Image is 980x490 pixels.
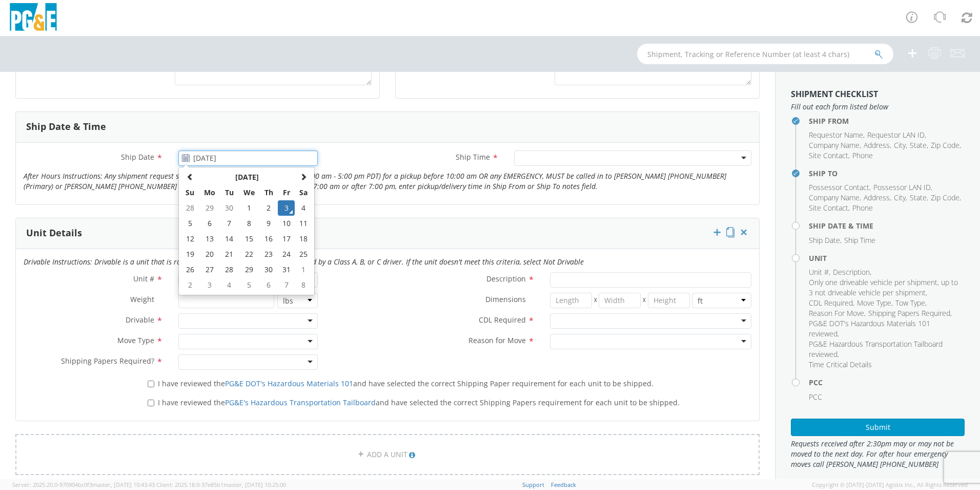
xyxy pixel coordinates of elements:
td: 23 [259,247,277,262]
li: , [809,140,861,150]
a: Feedback [551,481,576,488]
li: , [894,193,907,203]
h4: Ship To [809,169,965,177]
h3: Ship Date & Time [26,122,106,132]
li: , [809,182,871,193]
span: Site Contact [809,203,848,213]
li: , [931,193,961,203]
span: State [910,140,927,150]
h4: Unit [809,254,965,262]
h4: PCC [809,379,965,386]
th: Mo [199,185,220,200]
span: PCC [809,392,822,402]
span: Description [833,267,870,277]
li: , [910,193,928,203]
i: Drivable Instructions: Drivable is a unit that is roadworthy and can be driven over the road by a... [24,257,584,267]
td: 6 [199,216,220,231]
span: Company Name [809,193,860,202]
h3: Unit Details [26,228,82,238]
th: Su [181,185,199,200]
td: 8 [238,216,260,231]
td: 30 [220,200,238,216]
li: , [895,298,927,308]
li: , [809,150,850,161]
span: Phone [852,150,873,160]
span: Server: 2025.20.0-970904bc0f3 [12,481,155,488]
td: 15 [238,231,260,247]
span: Address [864,140,890,150]
td: 3 [199,277,220,293]
td: 30 [259,262,277,277]
h4: Ship Date & Time [809,222,965,230]
span: Dimensions [485,294,526,304]
span: Description [486,274,526,284]
span: Ship Date [121,152,154,162]
li: , [868,308,952,318]
li: , [809,277,962,298]
td: 1 [295,262,312,277]
td: 12 [181,231,199,247]
a: PG&E DOT's Hazardous Materials 101 [225,379,353,388]
li: , [809,318,962,339]
td: 10 [278,216,295,231]
td: 5 [181,216,199,231]
td: 26 [181,262,199,277]
span: Requestor LAN ID [867,130,925,140]
li: , [833,267,871,277]
span: Reason for Move [468,335,526,345]
td: 31 [278,262,295,277]
strong: Shipment Checklist [791,88,878,100]
span: Requestor Name [809,130,863,140]
td: 20 [199,247,220,262]
td: 17 [278,231,295,247]
input: I have reviewed thePG&E's Hazardous Transportation Tailboardand have selected the correct Shippin... [148,400,154,406]
span: master, [DATE] 10:43:43 [92,481,155,488]
span: Ship Time [844,235,875,245]
span: Copyright © [DATE]-[DATE] Agistix Inc., All Rights Reserved [812,481,968,489]
li: , [931,140,961,150]
span: Weight [130,294,154,304]
td: 4 [295,200,312,216]
li: , [867,130,926,140]
span: Ship Date [809,235,840,245]
th: We [238,185,260,200]
span: master, [DATE] 10:25:00 [223,481,286,488]
td: 19 [181,247,199,262]
td: 6 [259,277,277,293]
span: Unit # [133,274,154,284]
input: I have reviewed thePG&E DOT's Hazardous Materials 101and have selected the correct Shipping Paper... [148,381,154,387]
span: CDL Required [479,315,526,325]
li: , [809,308,866,318]
span: City [894,140,906,150]
td: 29 [199,200,220,216]
span: Previous Month [187,173,194,180]
span: I have reviewed the and have selected the correct Shipping Paper requirement for each unit to be ... [158,379,654,388]
td: 9 [259,216,277,231]
span: Next Month [300,173,307,180]
li: , [809,203,850,213]
span: Move Type [857,298,891,308]
td: 22 [238,247,260,262]
span: Site Contact [809,150,848,160]
span: X [592,293,599,308]
h4: Ship From [809,117,965,125]
td: 27 [199,262,220,277]
button: Submit [791,419,965,436]
th: Select Month [199,169,295,185]
span: Move Type [117,335,154,345]
li: , [910,140,928,150]
span: Company Name [809,140,860,150]
td: 28 [220,262,238,277]
span: Tow Type [895,298,925,308]
li: , [857,298,893,308]
td: 11 [295,216,312,231]
li: , [864,140,891,150]
a: PG&E's Hazardous Transportation Tailboard [225,398,376,407]
span: Time Critical Details [809,360,872,369]
td: 8 [295,277,312,293]
td: 2 [181,277,199,293]
span: Possessor Contact [809,182,869,192]
span: Zip Code [931,193,959,202]
td: 13 [199,231,220,247]
td: 7 [220,216,238,231]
